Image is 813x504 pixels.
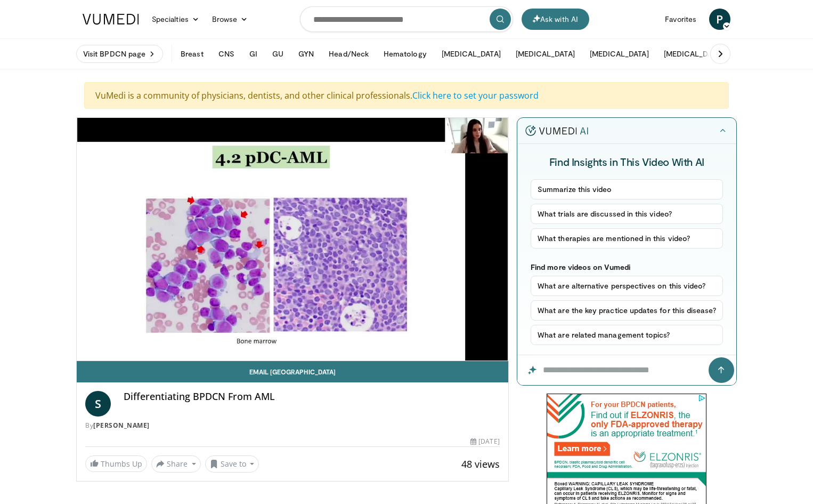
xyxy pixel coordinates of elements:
a: [PERSON_NAME] [93,421,150,430]
button: GU [266,43,290,65]
a: S [85,391,111,417]
button: [MEDICAL_DATA] [509,43,581,65]
input: Question for the AI [517,355,736,385]
p: Find more videos on Vumedi [531,262,723,271]
button: What trials are discussed in this video? [531,204,723,224]
button: Summarize this video [531,179,723,199]
a: Thumbs Up [85,455,147,472]
button: [MEDICAL_DATA] [583,43,655,65]
div: By [85,421,500,430]
a: Click here to set your password [412,90,539,101]
button: GI [243,43,264,65]
div: [DATE] [470,437,499,446]
button: Save to [205,455,259,473]
div: VuMedi is a community of physicians, dentists, and other clinical professionals. [84,82,729,109]
button: What therapies are mentioned in this video? [531,228,723,249]
img: VuMedi Logo [83,14,139,25]
img: vumedi-ai-logo.v2.svg [525,125,588,136]
button: What are the key practice updates for this disease? [531,300,723,321]
span: 48 views [461,458,500,470]
button: CNS [212,43,241,65]
button: [MEDICAL_DATA] [435,43,507,65]
a: Favorites [658,9,703,30]
h4: Differentiating BPDCN From AML [124,391,500,403]
button: Share [151,455,201,473]
a: P [709,9,730,30]
button: GYN [292,43,320,65]
button: What are related management topics? [531,325,723,345]
a: Browse [206,9,255,30]
a: Visit BPDCN page [76,45,163,63]
button: What are alternative perspectives on this video? [531,276,723,296]
button: Head/Neck [322,43,375,65]
a: Specialties [145,9,206,30]
button: [MEDICAL_DATA] [657,43,729,65]
h4: Find Insights in This Video With AI [531,155,723,169]
button: Ask with AI [522,9,589,30]
video-js: Video Player [77,118,508,361]
button: Breast [174,43,209,65]
button: Hematology [377,43,433,65]
input: Search topics, interventions [300,6,513,32]
a: Email [GEOGRAPHIC_DATA] [77,361,508,382]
